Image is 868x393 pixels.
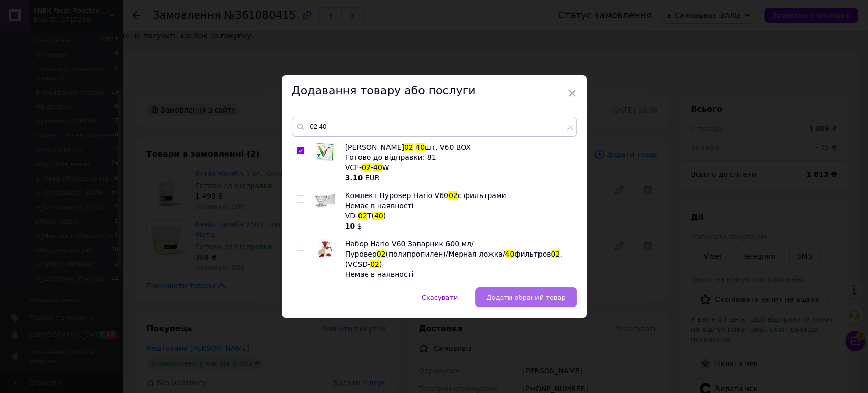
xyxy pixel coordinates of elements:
input: Пошук за товарами та послугами [292,117,577,137]
span: 02 [551,250,560,258]
span: ) [379,260,382,268]
span: 40 [415,143,425,151]
span: Додати обраний товар [486,294,565,301]
span: 02 [404,143,413,151]
span: 40 [374,212,383,220]
span: 02 [448,191,458,200]
div: EUR [345,173,571,183]
img: Набор Hario V60 Заварник 600 мл/Пуровер 02 (полипропилен)/Мерная ложка/40 фильтров 02. (VCSD-02) [315,239,335,259]
span: Комлект Пуровер Hario V60 [345,191,448,200]
button: Додати обраний товар [475,287,576,307]
span: T( [367,212,374,220]
span: 02 [358,212,367,220]
span: - [371,163,373,172]
span: W [382,163,390,172]
div: Немає в наявності [345,269,571,279]
span: VD- [345,212,358,220]
div: Додавання товару або послуги [282,75,587,106]
div: $ [345,221,571,231]
img: Комлект Пуровер Hario V60 02 с фильтрами [315,193,335,208]
span: (полипропилен)/Мерная ложка/ [385,250,505,258]
span: 02 [362,163,371,172]
span: 40 [373,163,382,172]
b: 10 [345,222,355,230]
span: 02 [370,260,379,268]
span: × [567,85,577,102]
div: Готово до відправки: 81 [345,152,571,162]
span: шт. V60 BOX [425,143,471,151]
b: 3.10 [345,174,363,182]
span: [PERSON_NAME] [345,143,404,151]
span: фильтров [514,250,551,258]
button: Скасувати [411,287,468,307]
div: Немає в наявності [345,201,571,211]
span: Скасувати [422,294,458,301]
span: Набор Hario V60 Заварник 600 мл/Пуровер [345,240,474,258]
span: 02 [377,250,386,258]
span: 40 [505,250,514,258]
span: ) [383,212,386,220]
span: VCF- [345,163,362,172]
span: с фильтрами [458,191,506,200]
img: Фильтры Hario 02 40 шт. V60 BOX [315,143,335,162]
